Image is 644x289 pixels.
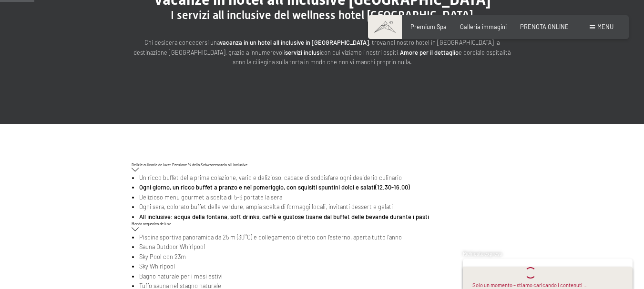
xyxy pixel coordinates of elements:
li: Delizioso menu gourmet a scelta di 5-6 portate la sera [139,192,512,202]
strong: Ogni giorno, un ricco buffet a pranzo e nel pomeriggio, con squisiti spuntini dolci e salati [139,183,375,191]
span: Mondo acquatico de luxe [132,221,171,226]
a: Premium Spa [410,23,447,30]
li: Bagno naturale per i mesi estivi [139,271,512,281]
strong: (12.30-16.00) [375,183,410,191]
p: Chi desidera concedersi una , trova nel nostro hotel in [GEOGRAPHIC_DATA] la destinazione [GEOGRA... [132,38,513,67]
a: PRENOTA ONLINE [520,23,569,30]
span: I servizi all inclusive del wellness hotel [GEOGRAPHIC_DATA] [171,9,473,22]
strong: Amore per il dettaglio [400,49,459,56]
li: Un ricco buffet della prima colazione, vario e delizioso, capace di soddisfare ogni desiderio cul... [139,173,512,182]
strong: vacanza in un hotel all inclusive in [GEOGRAPHIC_DATA] [220,39,369,46]
span: Richiesta express [463,251,502,257]
li: Sky Whirlpool [139,261,512,271]
li: Sky Pool con 23m [139,252,512,261]
li: Piscina sportiva panoramica da 25 m (30°C) e collegamento diretto con l’esterno, aperta tutto l’anno [139,232,512,242]
span: Delizie culinarie de luxe: Pensione ¾ dello Schwarzenstein all-inclusive [132,162,247,167]
div: Solo un momento – stiamo caricando i contenuti … [472,281,588,289]
li: Sauna Outdoor Whirlpool [139,242,512,251]
a: Galleria immagini [460,23,507,30]
li: Ogni sera, colorato buffet delle verdure, ampia scelta di formaggi locali, invitanti dessert e ge... [139,202,512,211]
strong: All inclusive: acqua della fontana, soft drinks, caffè e gustose tisane dal buffet delle bevande ... [139,213,429,220]
strong: servizi inclusi [285,49,321,56]
span: Menu [597,23,613,30]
